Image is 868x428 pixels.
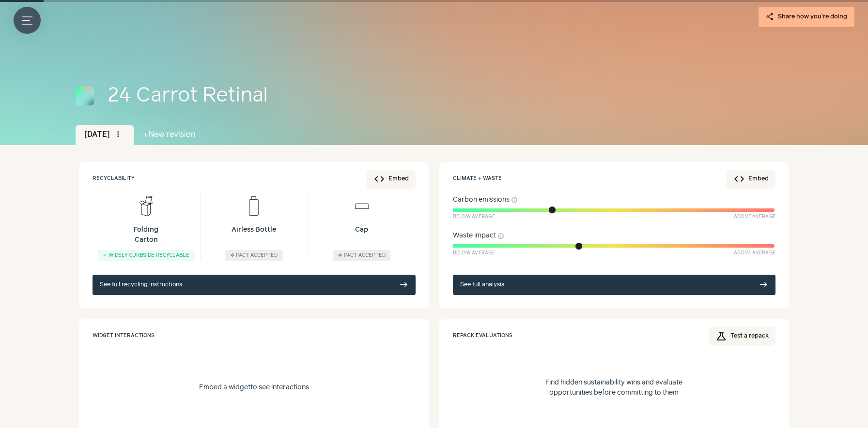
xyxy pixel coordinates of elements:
[373,173,385,185] span: code
[400,280,408,289] span: east
[453,275,776,295] a: See full analysis east
[108,81,792,111] div: 24 Carrot Retinal
[766,13,775,21] span: share
[338,253,386,258] span: ✲ Pact accepted
[733,173,745,185] span: code
[199,383,250,393] button: Embed a widget
[759,7,854,27] button: share Share how you're doing
[497,233,504,239] button: info
[715,330,727,342] span: science
[511,196,518,203] button: info
[93,169,135,189] div: Recyclability
[232,225,276,235] p: Airless Bottle
[453,169,502,189] div: Climate + waste
[709,327,775,345] a: scienceTest a repack
[453,231,496,241] span: Waste impact
[348,192,375,220] img: Cap icon
[76,125,134,145] div: [DATE]
[230,253,278,258] span: ✲ Pact accepted
[453,326,512,346] div: Repack evaluations
[453,250,495,257] span: Below Average
[367,170,416,188] button: codeEmbed
[103,253,189,258] span: ✓ Widely curbside recyclable
[453,213,495,221] span: Below Average
[734,250,775,257] span: Above Average
[533,378,696,398] p: Find hidden sustainability wins and evaluate opportunities before committing to them
[734,213,775,221] span: Above Average
[93,275,416,295] a: See full recycling instructions east
[240,192,267,220] img: Airless Bottle icon
[142,132,149,138] span: add
[759,280,768,289] span: east
[134,125,204,145] button: addNew revision
[122,225,170,245] p: Folding Carton
[93,326,416,346] div: Widget Interactions
[114,130,123,139] span: more_vert
[76,87,94,105] img: 24 Carrot Retinal
[199,383,309,393] div: to see interactions
[453,195,510,205] span: Carbon emissions
[133,192,160,220] img: Folding Carton icon
[727,170,775,188] button: codeEmbed
[111,128,125,141] button: more_vert
[355,225,368,235] p: Cap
